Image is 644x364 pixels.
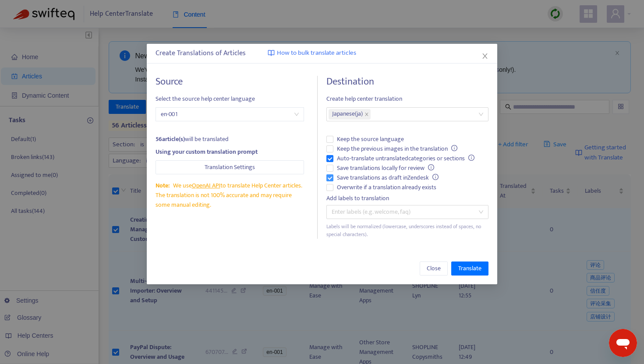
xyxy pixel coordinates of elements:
a: How to bulk translate articles [268,48,356,58]
span: Save translations locally for review [333,163,438,173]
span: Close [427,264,441,273]
span: en-001 [161,108,299,121]
span: Create help center translation [326,94,488,104]
img: image-link [268,49,275,57]
button: Translate [451,262,488,276]
span: info-circle [451,145,457,151]
span: Translate [458,264,481,273]
span: Overwrite if a translation already exists [333,183,440,192]
span: Keep the source language [333,134,407,144]
a: OpenAI API [192,180,220,191]
div: Using your custom translation prompt [156,147,304,157]
span: info-circle [432,174,439,180]
span: Select the source help center language [156,94,304,104]
button: Close [420,262,448,276]
div: will be translated [156,134,304,144]
span: Save translations as draft in Zendesk [333,173,442,183]
h4: Destination [326,76,488,88]
h4: Source [156,76,304,88]
strong: 56 article(s) [156,134,185,144]
span: close [481,53,488,60]
span: How to bulk translate articles [277,48,356,58]
div: Create Translations of Articles [156,48,488,59]
span: info-circle [468,155,474,161]
span: info-circle [428,164,434,170]
span: Translation Settings [205,163,255,172]
iframe: メッセージングウィンドウを開くボタン [609,329,637,357]
div: Labels will be normalized (lowercase, underscores instead of spaces, no special characters). [326,223,488,239]
button: Close [480,51,490,61]
div: Add labels to translation [326,194,488,203]
span: Note: [156,180,170,191]
div: We use to translate Help Center articles. The translation is not 100% accurate and may require so... [156,181,304,210]
span: Japanese ( ja ) [332,109,363,120]
span: Auto-translate untranslated categories or sections [333,154,478,163]
button: Translation Settings [156,160,304,174]
span: Keep the previous images in the translation [333,144,461,154]
span: close [364,112,369,117]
